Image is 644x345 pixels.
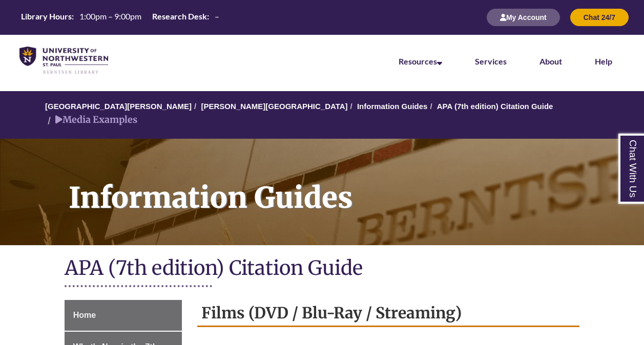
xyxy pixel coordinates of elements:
[539,56,562,66] a: About
[201,102,347,111] a: [PERSON_NAME][GEOGRAPHIC_DATA]
[57,139,644,232] h1: Information Guides
[17,11,223,25] a: Hours Today
[19,47,108,75] img: UNWSP Library Logo
[357,102,428,111] a: Information Guides
[475,56,507,66] a: Services
[487,13,560,21] a: My Account
[73,311,96,319] span: Home
[45,102,192,111] a: [GEOGRAPHIC_DATA][PERSON_NAME]
[65,300,182,331] a: Home
[595,56,612,66] a: Help
[197,300,580,327] h2: Films (DVD / Blu-Ray / Streaming)
[17,11,75,22] th: Library Hours:
[399,56,442,66] a: Resources
[570,9,629,26] button: Chat 24/7
[65,255,580,283] h1: APA (7th edition) Citation Guide
[570,13,629,21] a: Chat 24/7
[148,11,211,22] th: Research Desk:
[437,102,553,111] a: APA (7th edition) Citation Guide
[45,113,137,127] li: Media Examples
[17,11,223,24] table: Hours Today
[79,11,141,21] span: 1:00pm – 9:00pm
[487,9,560,26] button: My Account
[215,11,219,21] span: –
